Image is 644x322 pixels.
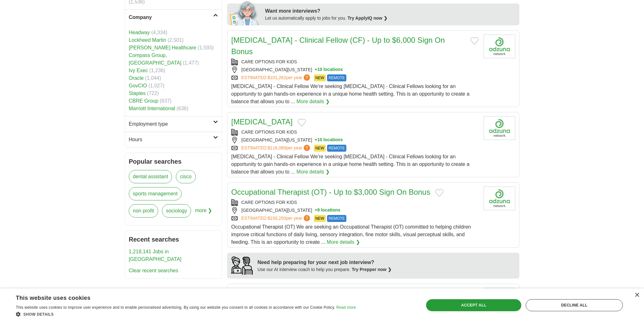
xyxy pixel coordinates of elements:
[315,207,317,214] span: +
[327,215,346,222] span: REMOTE
[129,204,158,218] a: non profit
[315,137,317,143] span: +
[231,129,479,136] div: CARE OPTIONS FOR KIDS
[129,136,213,143] h2: Hours
[129,268,178,273] a: Clear recent searches
[160,98,171,104] span: (637)
[23,312,54,317] span: Show details
[268,145,286,150] span: $116,089
[265,7,516,15] div: Want more interviews?
[348,16,387,21] a: Try ApplyIQ now ❯
[327,145,346,152] span: REMOTE
[265,15,516,22] div: Let us automatically apply to jobs for you.
[435,189,443,197] button: Add to favorite jobs
[168,37,184,43] span: (2,501)
[231,84,469,104] span: [MEDICAL_DATA] - Clinical Fellow We're seeking [MEDICAL_DATA] - Clinical Fellows looking for an o...
[268,216,286,221] span: $193,293
[231,36,445,56] a: [MEDICAL_DATA] - Clinical Fellow (CF) - Up to $6,000 Sign On Bonus
[176,106,188,111] span: (636)
[484,186,515,210] img: Company logo
[231,154,469,174] span: [MEDICAL_DATA] - Clinical Fellow We're seeking [MEDICAL_DATA] - Clinical Fellows looking for an o...
[635,293,639,298] div: Close
[129,157,218,166] h2: Popular searches
[129,37,166,43] a: Lockheed Martin
[304,74,310,81] span: ?
[315,66,343,73] button: +10 locations
[145,75,161,81] span: (1,044)
[304,215,310,221] span: ?
[162,204,191,218] a: sociology
[183,60,199,66] span: (1,477)
[257,266,392,273] div: Use our AI interview coach to help you prepare.
[327,74,346,81] span: REMOTE
[231,224,471,245] span: Occupational Therapist (OT) We are seeking an Occupational Therapist (OT) committed to helping ch...
[125,132,222,147] a: Hours
[484,116,515,140] img: Company logo
[129,75,144,81] a: Oracle
[129,187,182,200] a: sports management
[151,30,167,35] span: (4,334)
[231,117,293,126] a: [MEDICAL_DATA]
[484,35,515,58] img: Company logo
[526,299,623,311] div: Decline all
[241,215,311,222] a: ESTIMATED:$193,293per year?
[16,311,356,317] div: Show details
[149,68,165,73] span: (1,236)
[314,145,326,152] span: NEW
[125,9,222,25] a: Company
[304,145,310,151] span: ?
[129,235,218,244] h2: Recent searches
[198,45,214,50] span: (1,593)
[470,37,479,45] button: Add to favorite jobs
[314,74,326,81] span: NEW
[231,137,479,143] div: [GEOGRAPHIC_DATA][US_STATE]
[315,66,317,73] span: +
[327,238,360,246] a: More details ❯
[176,170,195,183] a: cisco
[129,98,158,104] a: CBRE Group
[129,249,182,262] a: 1,218,141 Jobs in [GEOGRAPHIC_DATA]
[484,288,515,312] img: Company logo
[314,215,326,222] span: NEW
[16,292,340,302] div: This website uses cookies
[129,45,196,50] a: [PERSON_NAME] Healthcare
[129,30,150,35] a: Headway
[129,14,213,21] h2: Company
[231,66,479,73] div: [GEOGRAPHIC_DATA][US_STATE]
[352,267,392,272] a: Try Prepper now ❯
[16,305,335,310] span: This website uses cookies to improve user experience and to enable personalised advertising. By u...
[129,53,182,66] a: Compass Group, [GEOGRAPHIC_DATA]
[231,199,479,206] div: CARE OPTIONS FOR KIDS
[129,120,213,128] h2: Employment type
[257,259,392,266] div: Need help preparing for your next job interview?
[315,137,343,143] button: +10 locations
[426,299,521,311] div: Accept all
[231,207,479,214] div: [GEOGRAPHIC_DATA][US_STATE]
[298,119,306,126] button: Add to favorite jobs
[296,98,330,105] a: More details ❯
[268,75,286,80] span: $101,262
[231,188,430,196] a: Occupational Therapist (OT) - Up to $3,000 Sign On Bonus
[296,168,330,176] a: More details ❯
[241,74,311,81] a: ESTIMATED:$101,262per year?
[129,106,175,111] a: Marriott International
[315,207,340,214] button: +9 locations
[195,204,212,221] span: more ❯
[125,116,222,132] a: Employment type
[129,170,172,183] a: dental assistant
[336,305,356,310] a: Read more, opens a new window
[129,91,146,96] a: Staples
[129,83,147,88] a: GovCIO
[148,83,164,88] span: (1,027)
[241,145,311,152] a: ESTIMATED:$116,089per year?
[129,68,148,73] a: Ivy Exec
[231,59,479,65] div: CARE OPTIONS FOR KIDS
[147,91,159,96] span: (722)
